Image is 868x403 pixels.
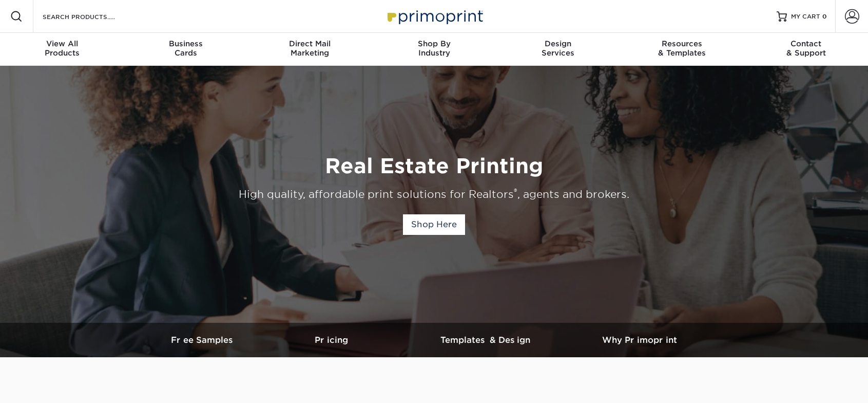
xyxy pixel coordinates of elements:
[255,335,409,345] h3: Pricing
[620,39,744,48] span: Resources
[744,33,868,66] a: Contact& Support
[620,33,744,66] a: Resources& Templates
[383,5,486,27] img: Primoprint
[496,39,620,58] div: Services
[124,33,248,66] a: BusinessCards
[822,13,827,20] span: 0
[372,33,496,66] a: Shop ByIndustry
[791,12,820,21] span: MY CART
[372,39,496,58] div: Industry
[563,335,717,345] h3: Why Primoprint
[514,187,517,196] sup: ®
[620,39,744,58] div: & Templates
[409,323,563,357] a: Templates & Design
[248,39,372,58] div: Marketing
[496,39,620,48] span: Design
[124,39,248,58] div: Cards
[248,39,372,48] span: Direct Mail
[255,323,409,357] a: Pricing
[124,39,248,48] span: Business
[152,335,255,345] h3: Free Samples
[563,323,717,357] a: Why Primoprint
[130,187,738,202] div: High quality, affordable print solutions for Realtors , agents and brokers.
[403,214,465,235] a: Shop Here
[496,33,620,66] a: DesignServices
[744,39,868,48] span: Contact
[42,10,142,23] input: SEARCH PRODUCTS.....
[409,335,563,345] h3: Templates & Design
[152,323,255,357] a: Free Samples
[744,39,868,58] div: & Support
[372,39,496,48] span: Shop By
[248,33,372,66] a: Direct MailMarketing
[130,154,738,178] h1: Real Estate Printing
